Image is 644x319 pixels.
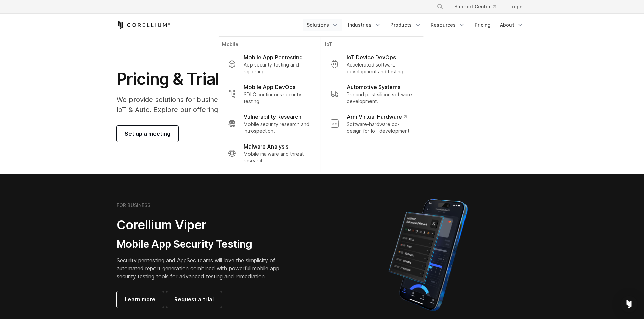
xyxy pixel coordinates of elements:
p: Mobile malware and threat research. [244,151,311,164]
h6: FOR BUSINESS [117,202,150,208]
button: Search [434,1,446,13]
p: Pre and post silicon software development. [347,91,414,105]
p: SDLC continuous security testing. [244,91,311,105]
div: Navigation Menu [303,19,528,31]
p: Security pentesting and AppSec teams will love the simplicity of automated report generation comb... [117,256,290,281]
p: Vulnerability Research [244,113,301,121]
a: Login [504,1,528,13]
a: Resources [427,19,469,31]
a: Learn more [117,291,164,308]
a: Industries [344,19,385,31]
a: Automotive Systems Pre and post silicon software development. [325,79,420,109]
a: Support Center [449,1,501,13]
p: Mobile App Pentesting [244,53,303,61]
a: Pricing [471,19,495,31]
p: Mobile App DevOps [244,83,295,91]
p: Automotive Systems [347,83,400,91]
p: Software-hardware co-design for IoT development. [347,121,414,134]
a: Set up a meeting [117,126,178,142]
p: Mobile [222,41,316,49]
p: Mobile security research and introspection. [244,121,311,134]
a: IoT Device DevOps Accelerated software development and testing. [325,49,420,79]
span: Set up a meeting [125,130,170,138]
p: App security testing and reporting. [244,61,311,75]
span: Request a trial [174,295,214,303]
a: Request a trial [166,291,222,308]
a: Mobile App Pentesting App security testing and reporting. [222,49,316,79]
p: IoT [325,41,420,49]
p: Malware Analysis [244,142,288,151]
a: Malware Analysis Mobile malware and threat research. [222,138,316,168]
a: Products [386,19,425,31]
div: Navigation Menu [429,1,528,13]
h2: Corellium Viper [117,217,290,233]
h3: Mobile App Security Testing [117,238,290,251]
a: Vulnerability Research Mobile security research and introspection. [222,109,316,138]
p: We provide solutions for businesses, research teams, community individuals, and IoT & Auto. Explo... [117,95,386,115]
a: Mobile App DevOps SDLC continuous security testing. [222,79,316,109]
a: About [496,19,528,31]
a: Corellium Home [117,21,170,29]
a: Solutions [303,19,342,31]
p: Arm Virtual Hardware [347,113,406,121]
h1: Pricing & Trials [117,69,386,89]
p: IoT Device DevOps [347,53,396,61]
p: Accelerated software development and testing. [347,61,414,75]
a: Arm Virtual Hardware Software-hardware co-design for IoT development. [325,109,420,138]
div: Open Intercom Messenger [621,296,637,312]
span: Learn more [125,295,156,303]
img: Corellium MATRIX automated report on iPhone showing app vulnerability test results across securit... [377,196,479,314]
